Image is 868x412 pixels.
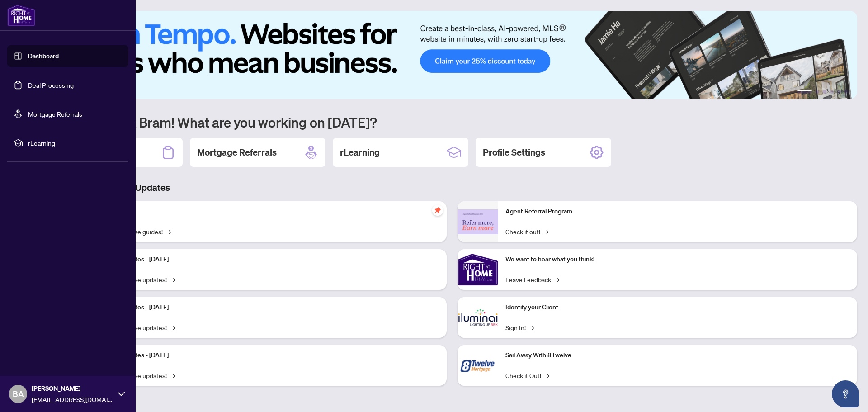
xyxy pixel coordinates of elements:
p: Platform Updates - [DATE] [95,255,439,265]
span: → [545,370,549,380]
span: rLearning [28,138,122,148]
p: Self-Help [95,207,439,217]
h1: Welcome back Bram! What are you working on [DATE]? [47,114,857,131]
a: Deal Processing [28,81,74,89]
button: 4 [830,90,834,94]
span: BA [13,388,24,400]
img: Slide 0 [47,11,857,99]
button: 1 [797,90,812,94]
span: [EMAIL_ADDRESS][DOMAIN_NAME] [32,394,113,404]
p: Sail Away With 8Twelve [505,350,850,360]
img: Sail Away With 8Twelve [458,345,498,386]
p: We want to hear what you think! [505,255,850,265]
a: Dashboard [28,52,59,60]
button: 3 [823,90,826,94]
img: Agent Referral Program [458,209,498,234]
a: Mortgage Referrals [28,110,82,118]
p: Agent Referral Program [505,207,850,217]
span: → [544,227,548,237]
img: Identify your Client [458,297,498,338]
h2: Profile Settings [483,146,545,159]
span: → [170,322,175,332]
p: Identify your Client [505,303,850,313]
h3: Brokerage & Industry Updates [47,181,857,194]
button: 5 [837,90,841,94]
a: Check it out!→ [505,227,548,237]
h2: Mortgage Referrals [197,146,277,159]
a: Leave Feedback→ [505,275,559,284]
span: pushpin [432,205,443,216]
button: Open asap [832,380,859,407]
img: We want to hear what you think! [458,249,498,290]
span: → [555,275,559,284]
p: Platform Updates - [DATE] [95,350,439,360]
button: 2 [816,90,819,94]
h2: rLearning [340,146,380,159]
span: [PERSON_NAME] [32,384,113,393]
img: logo [7,5,35,26]
span: → [170,275,175,284]
a: Sign In!→ [505,322,534,332]
p: Platform Updates - [DATE] [95,303,439,313]
button: 6 [844,90,848,94]
span: → [529,322,534,332]
span: → [170,370,175,380]
a: Check it Out!→ [505,370,549,380]
span: → [166,227,171,237]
